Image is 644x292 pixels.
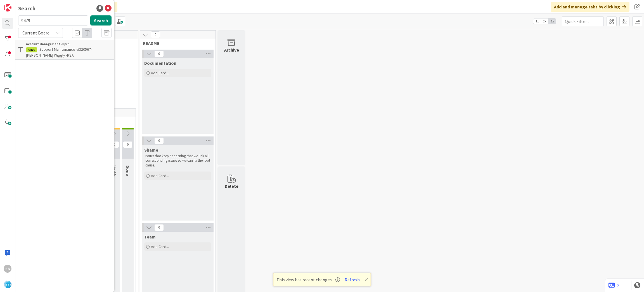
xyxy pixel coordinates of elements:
[533,18,541,24] span: 1x
[548,18,556,24] span: 3x
[276,276,340,283] span: This view has recent changes.
[541,18,548,24] span: 2x
[343,276,362,283] button: Refresh
[154,224,164,231] span: 0
[15,40,114,60] a: Account Management ›Open9479Support Maintenance -#320567- [PERSON_NAME] Wiggly -RSA
[144,60,176,66] span: Documentation
[125,165,131,176] span: Done
[110,141,119,148] span: 0
[4,4,11,11] img: Visit kanbanzone.com
[144,234,156,240] span: Team
[551,2,629,12] div: Add and manage tabs by clicking
[22,30,49,36] span: Current Board
[112,165,117,177] span: Verify
[26,41,112,47] div: Open
[26,47,92,58] span: Support Maintenance -#320567- [PERSON_NAME] Wiggly -RSA
[154,50,164,57] span: 0
[609,282,619,289] a: 2
[224,47,239,53] div: Archive
[144,147,158,153] span: Shame
[18,15,88,26] input: Search for title...
[90,15,112,26] button: Search
[151,244,169,249] span: Add Card...
[26,42,62,46] b: Account Management ›
[562,16,604,26] input: Quick Filter...
[154,137,164,144] span: 0
[145,154,210,168] p: Issues that keep happening that we link all corresponding issues so we can fix the root cause.
[151,70,169,75] span: Add Card...
[225,183,238,189] div: Delete
[26,47,37,52] div: 9479
[143,40,209,46] span: README
[123,141,132,148] span: 0
[151,173,169,178] span: Add Card...
[18,4,35,13] div: Search
[4,265,11,273] div: SB
[4,281,11,288] img: avatar
[151,31,160,38] span: 0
